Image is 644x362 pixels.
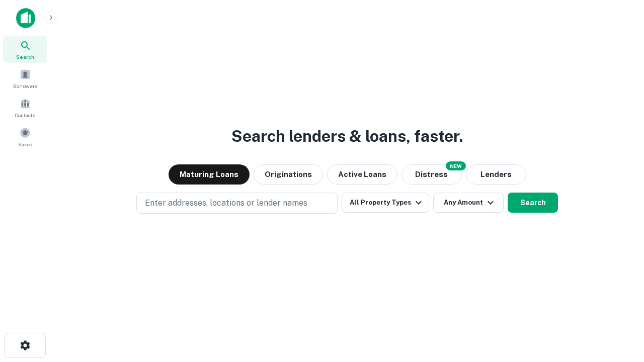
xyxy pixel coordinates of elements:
[3,94,47,121] a: Contacts
[13,82,37,90] span: Borrowers
[594,282,644,330] iframe: Chat Widget
[508,193,558,213] button: Search
[145,197,307,209] p: Enter addresses, locations or lender names
[169,164,250,185] button: Maturing Loans
[401,164,462,185] button: Search distressed loans with lien and other non-mortgage details.
[446,161,466,170] div: NEW
[327,164,397,185] button: Active Loans
[254,164,323,185] button: Originations
[342,193,429,213] button: All Property Types
[136,193,338,214] button: Enter addresses, locations or lender names
[16,8,35,28] img: capitalize-icon.png
[18,140,33,148] span: Saved
[466,164,526,185] button: Lenders
[3,65,47,92] a: Borrowers
[3,36,47,63] a: Search
[231,124,463,148] h3: Search lenders & loans, faster.
[16,53,34,61] span: Search
[433,193,504,213] button: Any Amount
[3,123,47,150] a: Saved
[15,111,35,119] span: Contacts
